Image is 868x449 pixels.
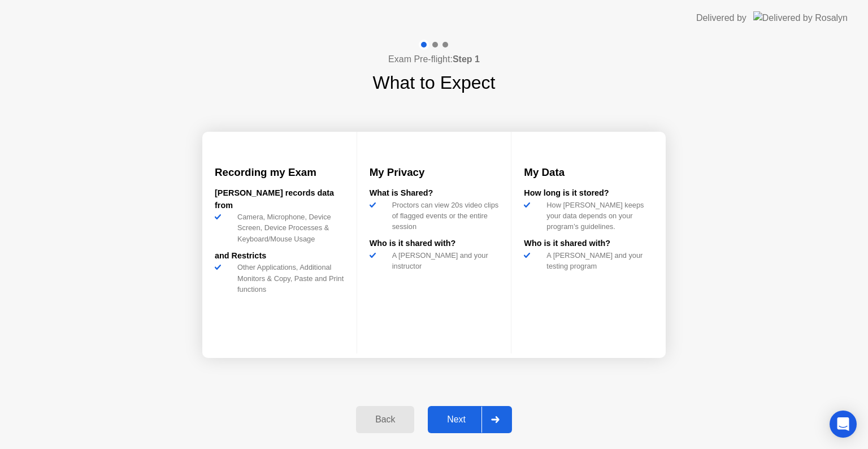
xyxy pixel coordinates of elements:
[373,69,496,96] h1: What to Expect
[524,238,653,250] div: Who is it shared with?
[542,250,653,271] div: A [PERSON_NAME] and your testing program
[370,187,499,200] div: What is Shared?
[524,165,653,180] h3: My Data
[431,415,481,425] div: Next
[388,250,499,271] div: A [PERSON_NAME] and your instructor
[356,406,414,433] button: Back
[215,250,344,262] div: and Restricts
[542,200,653,232] div: How [PERSON_NAME] keeps your data depends on your program’s guidelines.
[388,200,499,232] div: Proctors can view 20s video clips of flagged events or the entire session
[215,187,344,211] div: [PERSON_NAME] records data from
[830,411,857,438] div: Open Intercom Messenger
[233,211,344,244] div: Camera, Microphone, Device Screen, Device Processes & Keyboard/Mouse Usage
[428,406,512,433] button: Next
[233,262,344,295] div: Other Applications, Additional Monitors & Copy, Paste and Print functions
[215,165,344,180] h3: Recording my Exam
[359,415,411,425] div: Back
[370,165,499,180] h3: My Privacy
[453,54,480,64] b: Step 1
[388,53,480,66] h4: Exam Pre-flight:
[753,11,848,24] img: Delivered by Rosalyn
[696,11,747,25] div: Delivered by
[370,238,499,250] div: Who is it shared with?
[524,187,653,200] div: How long is it stored?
